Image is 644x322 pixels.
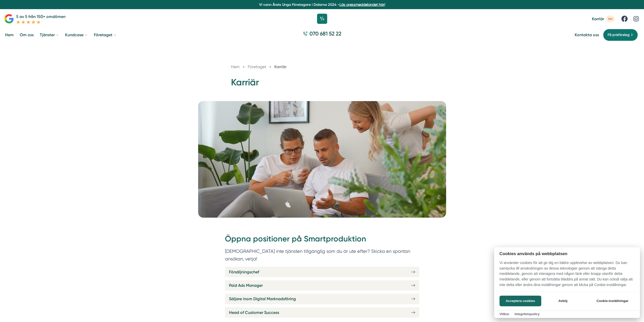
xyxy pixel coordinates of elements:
[500,312,509,316] a: Villkor
[500,296,541,306] button: Acceptera cookies
[590,296,635,306] button: Cookie-inställningar
[514,312,539,316] a: Integritetspolicy
[494,251,640,256] h2: Cookies används på webbplatsen
[494,260,640,291] p: Vi använder cookies för att ge dig en bättre upplevelse av webbplatsen. Du kan samtycka till anvä...
[543,296,583,306] button: Avböj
